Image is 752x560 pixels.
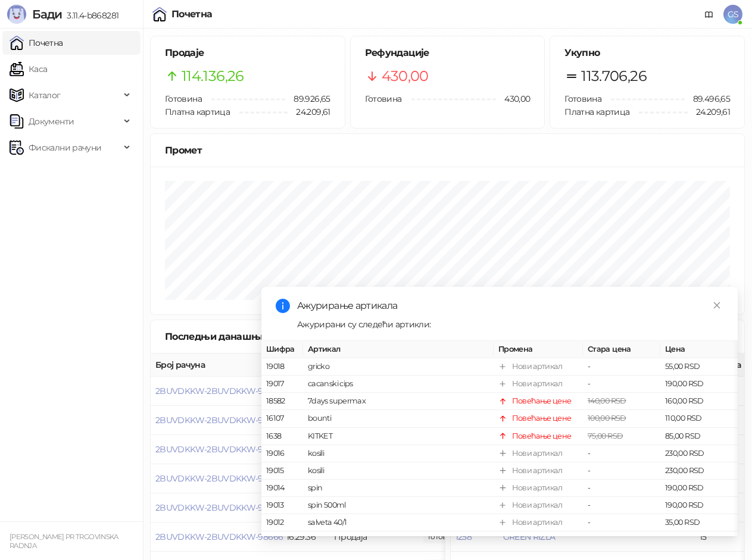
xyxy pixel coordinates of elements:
div: Повећање цене [512,412,572,424]
td: 190,00 RSD [660,376,738,393]
td: 410,00 RSD [660,531,738,549]
a: Документација [700,5,719,24]
td: 1638 [261,427,303,445]
span: 100,00 RSD [588,414,626,423]
button: 2BUVDKKW-2BUVDKKW-98666 [155,531,283,542]
th: Стара цена [583,341,660,358]
h5: Укупно [564,46,730,60]
button: 2BUVDKKW-2BUVDKKW-98669 [155,444,283,455]
td: salveta 40/1 [303,514,494,531]
span: Платна картица [564,107,629,117]
td: - [583,462,660,480]
span: 75,00 RSD [588,431,623,440]
td: gricko [303,358,494,376]
td: 160,00 RSD [660,393,738,410]
span: Каталог [29,83,61,107]
td: 19011 [261,531,303,549]
td: 230,00 RSD [660,445,738,462]
div: Нови артикал [512,448,562,459]
td: 110,00 RSD [660,410,738,427]
div: Нови артикал [512,499,562,511]
span: 3.11.4-b868281 [62,10,118,21]
button: 2BUVDKKW-2BUVDKKW-98668 [155,473,283,484]
td: 35,00 RSD [660,514,738,531]
span: 89.926,65 [285,92,330,105]
div: Нови артикал [512,534,562,546]
span: info-circle [276,299,290,313]
span: 24.209,61 [288,105,330,118]
span: 113.706,26 [581,65,647,87]
button: 2BUVDKKW-2BUVDKKW-98667 [155,502,282,513]
small: [PERSON_NAME] PR TRGOVINSKA RADNJA [10,533,118,550]
th: Промена [494,341,583,358]
div: Почетна [171,10,213,19]
span: 114.136,26 [182,65,244,87]
div: Нови артикал [512,361,562,373]
div: Промет [165,143,730,158]
h5: Рефундације [365,46,531,60]
span: Готовина [365,93,402,104]
td: 19013 [261,497,303,514]
td: - [583,497,660,514]
div: Ажурирани су следећи артикли: [297,318,723,331]
div: Последњи данашњи рачуни [165,329,323,344]
span: 430,00 [496,92,530,105]
td: perwol 2l [303,531,494,549]
td: 7days supermax [303,393,494,410]
div: Ажурирање артикала [297,299,723,313]
td: - [583,445,660,462]
td: - [583,514,660,531]
span: Бади [32,7,62,21]
td: 230,00 RSD [660,462,738,480]
a: Close [710,299,723,312]
div: Повећање цене [512,430,572,442]
td: 19015 [261,462,303,480]
td: 18582 [261,393,303,410]
button: 2BUVDKKW-2BUVDKKW-98671 [155,386,280,396]
div: Нови артикал [512,378,562,390]
td: - [583,376,660,393]
div: Нови артикал [512,517,562,528]
span: 24.209,61 [688,105,730,118]
td: kosili [303,462,494,480]
td: 85,00 RSD [660,427,738,445]
button: 2BUVDKKW-2BUVDKKW-98670 [155,415,282,426]
td: 16107 [261,410,303,427]
td: 55,00 RSD [660,358,738,376]
span: 89.496,65 [685,92,730,105]
td: - [583,480,660,497]
span: Готовина [564,93,601,104]
a: Каса [10,57,47,81]
span: 140,00 RSD [588,396,626,405]
a: Почетна [10,31,63,55]
span: close [713,301,721,309]
td: 190,00 RSD [660,497,738,514]
th: Артикал [303,341,494,358]
td: - [583,358,660,376]
td: 19018 [261,358,303,376]
span: GS [723,5,742,24]
img: Logo [7,5,26,24]
th: Шифра [261,341,303,358]
div: Повећање цене [512,395,572,407]
td: 19014 [261,480,303,497]
td: 19017 [261,376,303,393]
td: KITKET [303,427,494,445]
th: Цена [660,341,738,358]
td: 19012 [261,514,303,531]
span: 430,00 [382,65,429,87]
td: - [583,531,660,549]
div: Нови артикал [512,482,562,494]
div: Нови артикал [512,465,562,477]
span: Фискални рачуни [29,136,101,159]
span: Готовина [165,93,202,104]
td: 19016 [261,445,303,462]
h5: Продаје [165,46,330,60]
td: 190,00 RSD [660,480,738,497]
span: Документи [29,110,74,133]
